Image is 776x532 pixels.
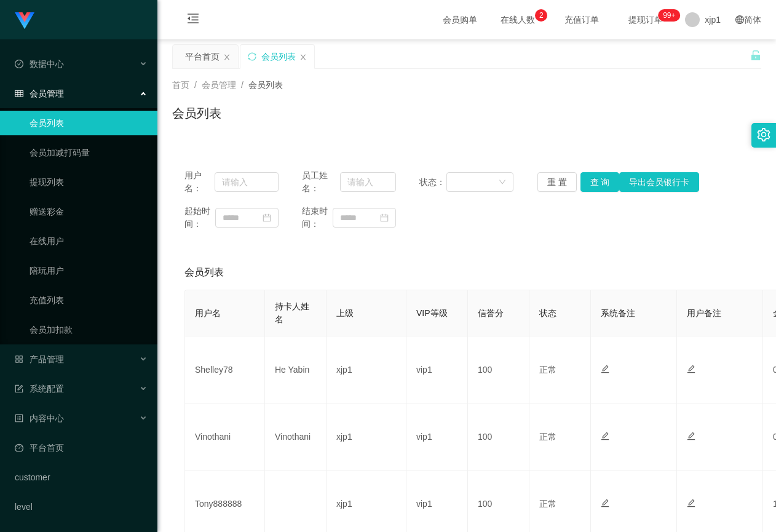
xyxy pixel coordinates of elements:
[15,465,148,490] a: customer
[15,12,34,30] img: logo.9652507e.png
[735,15,744,24] i: 图标: global
[416,308,448,318] span: VIP等级
[261,45,296,68] div: 会员列表
[658,9,680,22] sup: 246
[184,205,215,231] span: 起始时间：
[687,365,695,373] i: 图标: edit
[185,45,220,68] div: 平台首页
[215,172,279,192] input: 请输入
[172,80,189,90] span: 首页
[30,111,148,135] a: 会员列表
[184,169,215,195] span: 用户名：
[539,308,556,318] span: 状态
[601,365,609,373] i: 图标: edit
[327,336,406,403] td: xjp1
[687,499,695,507] i: 图标: edit
[406,336,468,403] td: vip1
[539,365,556,375] span: 正常
[380,213,389,222] i: 图标: calendar
[248,52,256,61] i: 图标: sync
[15,354,64,364] span: 产品管理
[299,54,307,61] i: 图标: close
[15,384,64,394] span: 系统配置
[15,60,23,68] i: 图标: check-circle-o
[539,9,544,22] p: 2
[419,176,446,189] span: 状态：
[558,15,605,24] span: 充值订单
[275,301,309,324] span: 持卡人姓名
[336,308,354,318] span: 上级
[185,403,265,470] td: Vinothani
[202,80,236,90] span: 会员管理
[194,80,197,90] span: /
[539,499,556,509] span: 正常
[537,172,577,192] button: 重 置
[30,199,148,224] a: 赠送彩金
[302,205,333,231] span: 结束时间：
[30,317,148,342] a: 会员加扣款
[30,258,148,283] a: 陪玩用户
[15,413,64,423] span: 内容中心
[340,172,396,192] input: 请输入
[30,140,148,165] a: 会员加减打码量
[750,50,761,61] i: 图标: unlock
[172,104,221,122] h1: 会员列表
[499,178,506,187] i: 图标: down
[185,336,265,403] td: Shelley78
[757,128,770,141] i: 图标: setting
[265,336,327,403] td: He Yabin
[223,54,231,61] i: 图标: close
[15,89,64,98] span: 会员管理
[172,1,214,40] i: 图标: menu-fold
[302,169,340,195] span: 员工姓名：
[468,336,529,403] td: 100
[15,355,23,363] i: 图标: appstore-o
[494,15,541,24] span: 在线人数
[406,403,468,470] td: vip1
[263,213,271,222] i: 图标: calendar
[30,288,148,312] a: 充值列表
[184,265,224,280] span: 会员列表
[468,403,529,470] td: 100
[580,172,620,192] button: 查 询
[248,80,283,90] span: 会员列表
[15,384,23,393] i: 图标: form
[15,494,148,519] a: level
[241,80,243,90] span: /
[622,15,669,24] span: 提现订单
[327,403,406,470] td: xjp1
[15,59,64,69] span: 数据中心
[265,403,327,470] td: Vinothani
[15,89,23,98] i: 图标: table
[619,172,699,192] button: 导出会员银行卡
[601,308,635,318] span: 系统备注
[30,229,148,253] a: 在线用户
[478,308,504,318] span: 信誉分
[601,499,609,507] i: 图标: edit
[535,9,547,22] sup: 2
[15,435,148,460] a: 图标: dashboard平台首页
[195,308,221,318] span: 用户名
[30,170,148,194] a: 提现列表
[687,308,721,318] span: 用户备注
[15,414,23,423] i: 图标: profile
